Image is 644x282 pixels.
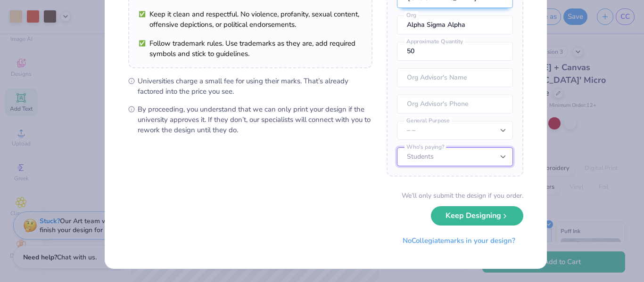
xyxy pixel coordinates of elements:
[395,231,523,250] button: NoCollegiatemarks in your design?
[431,206,523,226] button: Keep Designing
[139,9,362,30] li: Keep it clean and respectful. No violence, profanity, sexual content, offensive depictions, or po...
[139,38,362,59] li: Follow trademark rules. Use trademarks as they are, add required symbols and stick to guidelines.
[397,16,513,34] input: Org
[397,95,513,113] input: Org Advisor's Phone
[397,42,513,61] input: Approximate Quantity
[138,104,372,135] span: By proceeding, you understand that we can only print your design if the university approves it. I...
[402,191,523,201] div: We’ll only submit the design if you order.
[138,76,372,97] span: Universities charge a small fee for using their marks. That’s already factored into the price you...
[397,68,513,87] input: Org Advisor's Name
